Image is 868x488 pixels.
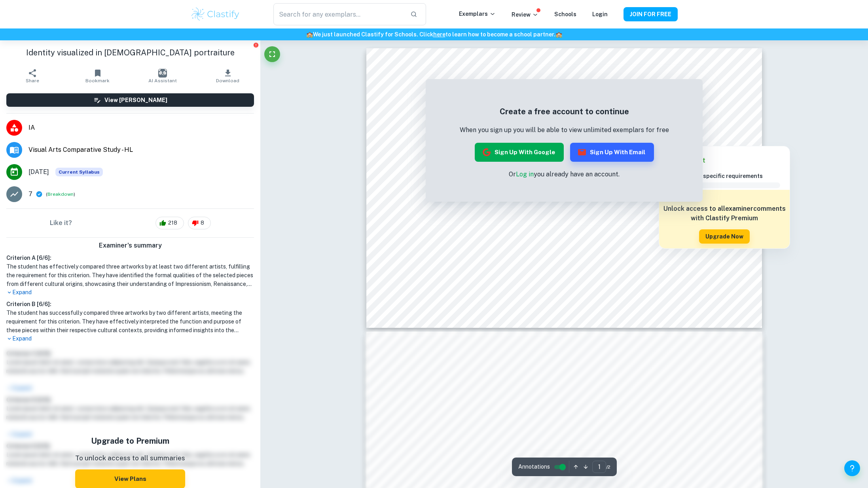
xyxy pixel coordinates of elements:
[592,11,608,17] a: Login
[196,219,208,227] span: 8
[624,7,678,21] button: JOIN FOR FREE
[253,42,259,48] button: Report issue
[273,3,404,25] input: Search for any exemplars...
[554,11,576,17] a: Schools
[663,204,786,223] h6: Unlock access to all examiner comments with Clastify Premium
[158,69,167,78] img: AI Assistant
[85,78,110,83] span: Bookmark
[55,168,103,176] span: Current Syllabus
[6,93,254,107] button: View [PERSON_NAME]
[216,78,239,83] span: Download
[28,167,49,177] span: [DATE]
[46,191,75,198] span: ( )
[75,453,185,463] p: To unlock access to all summaries
[28,123,254,132] span: IA
[75,435,185,447] h5: Upgrade to Premium
[306,31,313,38] span: 🏫
[130,65,195,87] button: AI Assistant
[26,78,39,83] span: Share
[6,47,254,59] h1: Identity visualized in [DEMOGRAPHIC_DATA] portraiture
[50,218,72,228] h6: Like it?
[6,262,254,288] h1: The student has effectively compared three artworks by at least two different artists, fulfilling...
[190,6,241,22] img: Clastify logo
[28,145,254,155] span: Visual Arts Comparative Study - HL
[28,189,32,199] p: 7
[518,463,550,471] span: Annotations
[459,9,496,18] p: Exemplars
[155,217,184,229] div: 218
[844,460,860,476] button: Help and Feedback
[555,31,562,38] span: 🏫
[699,229,750,244] button: Upgrade Now
[433,31,445,38] a: here
[47,191,74,198] button: Breakdown
[669,172,787,180] h6: Submission-specific requirements
[188,217,211,229] div: 8
[570,143,654,162] button: Sign up with Email
[6,253,254,262] h6: Criterion A [ 6 / 6 ]:
[264,46,280,62] button: Fullscreen
[460,170,669,179] p: Or you already have an account.
[460,125,669,135] p: When you sign up you will be able to view unlimited exemplars for free
[55,168,103,176] div: This exemplar is based on the current syllabus. Feel free to refer to it for inspiration/ideas wh...
[6,308,254,335] h1: The student has successfully compared three artworks by two different artists, meeting the requir...
[460,106,669,117] h5: Create a free account to continue
[104,96,167,104] h6: View [PERSON_NAME]
[195,65,261,87] button: Download
[65,65,131,87] button: Bookmark
[6,288,254,297] p: Expand
[606,463,610,471] span: / 2
[148,78,177,83] span: AI Assistant
[164,219,182,227] span: 218
[512,10,538,19] p: Review
[516,170,534,178] a: Log in
[475,143,564,162] button: Sign up with Google
[3,241,257,250] h6: Examiner's summary
[6,335,254,343] p: Expand
[2,30,866,39] h6: We just launched Clastify for Schools. Click to learn how to become a school partner.
[6,300,254,308] h6: Criterion B [ 6 / 6 ]:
